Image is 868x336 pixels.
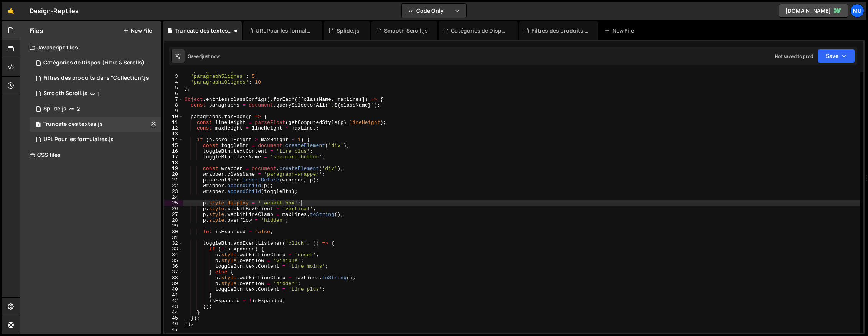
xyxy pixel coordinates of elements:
div: 5 [164,85,183,91]
div: 36 [164,264,183,269]
div: 33 [164,246,183,252]
div: 25 [164,200,183,206]
div: 28 [164,217,183,223]
div: 27 [164,212,183,217]
a: 🤙 [2,2,20,20]
div: 37 [164,269,183,275]
div: 42 [164,298,183,304]
div: just now [202,53,220,59]
div: 12 [164,125,183,131]
div: 32 [164,240,183,246]
div: 10 [164,114,183,120]
div: 16910/46504.js [30,132,161,147]
span: 2 [77,106,80,112]
div: 24 [164,194,183,200]
div: Smooth Scroll.js [384,27,428,35]
div: Design-Reptiles [30,6,79,15]
span: 1 [97,91,100,97]
div: Truncate des textes.js [43,121,103,128]
div: 21 [164,177,183,183]
div: 7 [164,97,183,102]
button: Save [818,49,855,63]
div: 31 [164,235,183,240]
div: 26 [164,206,183,212]
a: [DOMAIN_NAME] [779,4,848,18]
span: 1 [36,122,41,128]
div: Filtres des produits dans "Collection".js [43,75,149,82]
div: Catégories de Dispos (Filtre & Scrolls).js [43,59,149,66]
div: 47 [164,327,183,333]
div: 18 [164,160,183,166]
div: 16910/46502.js [30,55,164,71]
div: 16910/46494.js [30,71,163,86]
div: 41 [164,292,183,298]
button: New File [123,28,152,34]
div: 16 [164,148,183,154]
div: Javascript files [20,40,161,55]
div: 16910/46296.js [30,86,161,101]
div: Catégories de Dispos (Filtre & Scrolls).js [451,27,508,35]
div: 39 [164,281,183,287]
div: 9 [164,108,183,114]
div: 44 [164,310,183,315]
div: 38 [164,275,183,281]
div: URL Pour les formulaires.js [256,27,313,35]
div: 22 [164,183,183,189]
div: 30 [164,229,183,235]
div: 3 [164,74,183,79]
div: CSS files [20,147,161,163]
div: 43 [164,304,183,310]
div: 17 [164,154,183,160]
div: Saved [188,53,220,59]
div: Not saved to prod [775,53,813,59]
div: Splide.js [30,101,161,117]
div: 20 [164,171,183,177]
div: URL Pour les formulaires.js [43,136,114,143]
div: Truncate des textes.js [175,27,233,35]
div: 13 [164,131,183,137]
div: Filtres des produits dans "Collection".js [531,27,589,35]
div: 29 [164,223,183,229]
div: Splide.js [337,27,360,35]
button: Code Only [402,4,466,18]
div: 15 [164,143,183,148]
a: Mu [850,4,864,18]
div: Smooth Scroll.js [43,90,87,97]
div: 34 [164,252,183,258]
div: 40 [164,287,183,292]
div: 6 [164,91,183,97]
h2: Files [30,26,43,35]
div: 16910/46512.js [30,117,161,132]
div: 8 [164,102,183,108]
div: 14 [164,137,183,143]
div: 46 [164,321,183,327]
div: New File [604,27,637,35]
div: 45 [164,315,183,321]
div: 35 [164,258,183,264]
div: 23 [164,189,183,194]
div: 19 [164,166,183,171]
div: 4 [164,79,183,85]
div: 11 [164,120,183,125]
div: Splide.js [43,105,66,112]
